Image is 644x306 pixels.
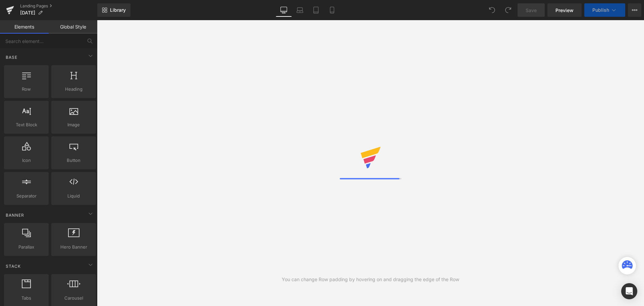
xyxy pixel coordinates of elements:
a: Landing Pages [20,3,97,9]
button: Publish [584,3,625,17]
span: Liquid [53,192,94,200]
button: Redo [501,3,515,17]
span: Library [110,7,126,13]
span: Button [53,157,94,164]
span: Icon [6,157,47,164]
a: Preview [547,3,582,17]
a: Tablet [308,3,324,17]
a: Mobile [324,3,340,17]
span: Save [526,7,537,14]
button: More [628,3,641,17]
span: Heading [53,86,94,93]
span: Hero Banner [53,244,94,251]
span: Carousel [53,295,94,302]
button: Undo [485,3,499,17]
span: Publish [592,7,609,13]
span: Preview [555,7,574,14]
span: [DATE] [20,10,35,15]
span: Text Block [6,121,47,128]
span: Banner [5,212,25,218]
span: Tabs [6,295,47,302]
a: Laptop [292,3,308,17]
a: New Library [97,3,130,17]
div: You can change Row padding by hovering on and dragging the edge of the Row [282,276,459,283]
div: Open Intercom Messenger [621,283,637,299]
span: Row [6,86,47,93]
span: Base [5,54,18,60]
span: Parallax [6,244,47,251]
a: Desktop [276,3,292,17]
span: Separator [6,192,47,200]
span: Image [53,121,94,128]
a: Global Style [49,20,97,34]
span: Stack [5,263,21,269]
